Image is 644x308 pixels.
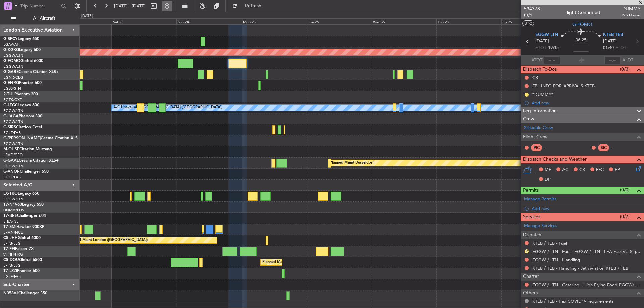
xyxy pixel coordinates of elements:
[523,213,540,221] span: Services
[525,249,529,253] button: R
[3,214,17,218] span: T7-BRE
[7,13,73,24] button: All Aircraft
[611,145,626,151] div: - -
[81,13,93,19] div: [DATE]
[3,53,23,58] a: EGGW/LTN
[3,92,38,96] a: 2-TIJLPhenom 300
[3,125,16,129] span: G-SIRS
[3,236,18,240] span: CS-JHH
[622,5,641,12] span: DUMMY
[3,170,20,174] span: G-VNOR
[579,167,585,173] span: CR
[576,37,586,44] span: 06:25
[615,45,626,51] span: ELDT
[532,240,567,246] a: KTEB / TEB - Fuel
[535,32,558,38] span: EGGW LTN
[523,231,541,239] span: Dispatch
[3,192,39,196] a: LX-TROLegacy 650
[112,18,177,24] div: Sat 23
[524,196,556,203] a: Manage Permits
[3,59,20,63] span: G-FOMO
[67,235,148,245] div: Planned Maint London ([GEOGRAPHIC_DATA])
[3,159,59,163] a: G-GAALCessna Citation XLS+
[3,70,19,74] span: G-GARE
[523,107,557,115] span: Leg Information
[241,18,307,24] div: Mon 25
[532,282,641,288] a: EGGW / LTN - Catering - High Flying Food EGGW/LTN
[620,213,630,220] span: (0/7)
[531,144,542,151] div: PIC
[544,56,560,64] input: --:--
[3,97,22,102] a: EGTK/OXF
[3,114,19,118] span: G-JAGA
[3,269,17,273] span: T7-LZZI
[3,103,39,107] a: G-LEGCLegacy 600
[3,70,59,74] a: G-GARECessna Citation XLS+
[596,167,604,173] span: FFC
[598,144,609,151] div: SIC
[620,66,630,73] span: (0/3)
[535,45,546,51] span: ETOT
[3,219,18,224] a: LTBA/ISL
[3,230,23,235] a: LFMN/NCE
[535,38,549,45] span: [DATE]
[3,92,14,96] span: 2-TIJL
[532,265,628,271] a: KTEB / TEB - Handling - Jet Aviation KTEB / TEB
[176,18,241,24] div: Sun 24
[532,75,538,80] div: CB
[3,48,19,52] span: G-KGKG
[3,170,49,174] a: G-VNORChallenger 650
[3,130,21,135] a: EGLF/FAB
[501,18,567,24] div: Fri 29
[524,125,553,131] a: Schedule Crew
[3,208,24,213] a: DNMM/LOS
[545,176,551,183] span: DP
[17,16,71,21] span: All Aircraft
[3,192,18,196] span: LX-TRO
[544,145,559,151] div: - -
[3,247,34,251] a: T7-FFIFalcon 7X
[3,103,18,107] span: G-LEGC
[372,18,437,24] div: Wed 27
[523,187,539,194] span: Permits
[532,298,614,304] a: KTEB / TEB - Pax COVID19 requirements
[572,21,592,28] span: G-FOMO
[532,83,595,89] div: FPL INFO FOR ARRIVALS KTEB
[622,12,641,18] span: Pos Owner
[3,263,21,268] a: LFPB/LBG
[615,167,620,173] span: FP
[545,167,551,173] span: MF
[523,115,534,123] span: Crew
[523,273,539,281] span: Charter
[262,257,368,267] div: Planned Maint [GEOGRAPHIC_DATA] ([GEOGRAPHIC_DATA])
[3,236,41,240] a: CS-JHHGlobal 6000
[3,291,18,295] span: N358VJ
[531,57,542,64] span: ATOT
[3,197,23,202] a: EGGW/LTN
[3,125,42,129] a: G-SIRSCitation Excel
[3,214,46,218] a: T7-BREChallenger 604
[3,119,23,124] a: EGGW/LTN
[3,247,15,251] span: T7-FFI
[3,136,41,140] span: G-[PERSON_NAME]
[3,136,78,140] a: G-[PERSON_NAME]Cessna Citation XLS
[436,18,501,24] div: Thu 28
[3,241,21,246] a: LFPB/LBG
[3,147,19,151] span: M-OUSE
[564,9,600,16] div: Flight Confirmed
[3,274,21,279] a: EGLF/FAB
[3,81,19,85] span: G-ENRG
[3,252,23,257] a: VHHH/HKG
[3,159,19,163] span: G-GAAL
[603,38,617,45] span: [DATE]
[3,37,39,41] a: G-SPCYLegacy 650
[20,1,59,11] input: Trip Number
[524,5,540,12] span: 534378
[523,133,548,141] span: Flight Crew
[3,108,23,113] a: EGGW/LTN
[3,141,23,146] a: EGGW/LTN
[524,223,557,229] a: Manage Services
[3,225,44,229] a: T7-EMIHawker 900XP
[307,18,372,24] div: Tue 26
[3,203,44,207] a: T7-N1960Legacy 650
